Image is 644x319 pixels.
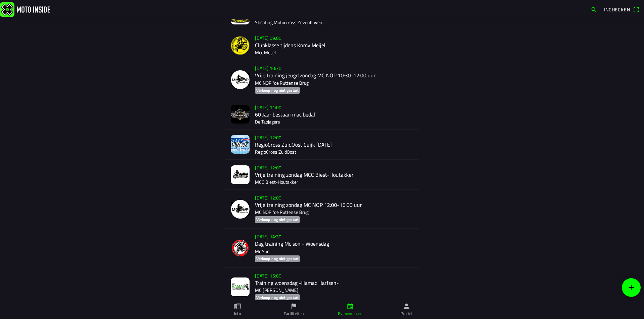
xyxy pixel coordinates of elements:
[225,268,419,307] a: [DATE] 15:00Training woensdag -Hamac Harfsen-MC [PERSON_NAME]Verkoop nog niet gestart
[231,277,250,296] img: SoimOexaOJD0EA6fdtWkrTLMgSr0Lz7NgFJ5t3wr.jpg
[601,4,643,15] a: Incheckenqr scanner
[225,30,419,60] a: [DATE] 09:00Clubklasse tijdens Knmv MeijelMcc Meijel
[604,6,630,13] span: Inchecken
[346,303,354,310] ion-icon: calendar
[403,303,410,310] ion-icon: person
[231,165,250,184] img: blYthksgOceLkNu2ej2JKmd89r2Pk2JqgKxchyE3.jpg
[234,311,241,317] ion-label: Info
[231,239,250,257] img: sfRBxcGZmvZ0K6QUyq9TbY0sbKJYVDoKWVN9jkDZ.png
[338,311,363,317] ion-label: Evenementen
[627,284,635,292] ion-icon: add
[234,303,241,310] ion-icon: paper
[290,303,298,310] ion-icon: flag
[225,130,419,160] a: [DATE] 12:00RegioCross ZuidOost Cuijk [DATE]RegioCross ZuidOost
[225,190,419,229] a: [DATE] 12:00Vrije training zondag MC NOP 12:00-16:00 uurMC NOP "de Ruttense Brug"Verkoop nog niet...
[225,99,419,130] a: [DATE] 11:0060 Jaar bestaan mac bedafDe Tapjagers
[400,311,413,317] ion-label: Profiel
[225,229,419,267] a: [DATE] 14:30Dag training Mc son - WoensdagMc SonVerkoop nog niet gestart
[231,105,250,124] img: FPyWlcerzEXqUMuL5hjUx9yJ6WAfvQJe4uFRXTbk.jpg
[587,4,601,15] a: search
[231,135,250,154] img: jkHiHY9nig3r7N7SwhAOoqtMqNfskN2yXyQBDNqI.jpg
[231,36,250,55] img: ZwtDOTolzW4onLZR3ELLYaKeEV42DaUHIUgcqF80.png
[225,160,419,190] a: [DATE] 12:00Vrije training zondag MCC Biest-HoutakkerMCC Biest-Houtakker
[231,70,250,89] img: NjdwpvkGicnr6oC83998ZTDUeXJJ29cK9cmzxz8K.png
[225,60,419,99] a: [DATE] 10:30Vrije training jeugd zondag MC NOP 10:30-12:00 uurMC NOP "de Ruttense Brug"Verkoop no...
[231,200,250,219] img: NjdwpvkGicnr6oC83998ZTDUeXJJ29cK9cmzxz8K.png
[284,311,304,317] ion-label: Faciliteiten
